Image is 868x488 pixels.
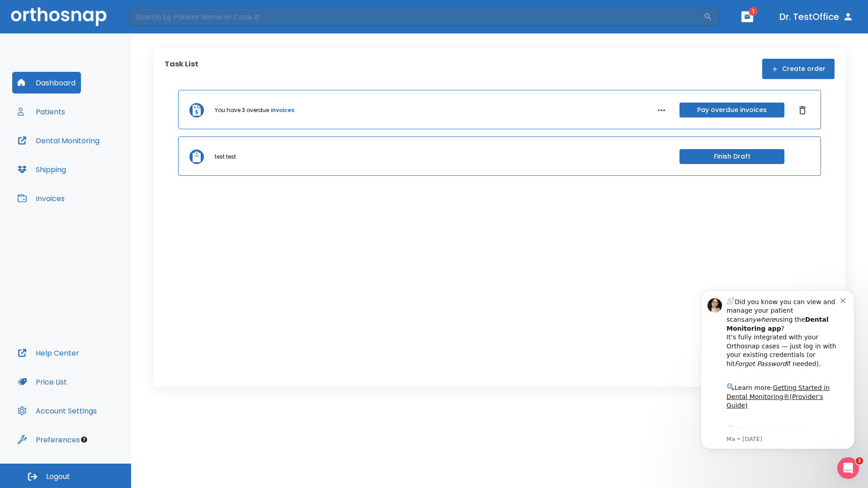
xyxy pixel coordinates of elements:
[129,8,703,26] input: Search by Patient Name or Case #
[12,130,105,151] button: Dental Monitoring
[679,103,784,117] button: Pay overdue invoices
[762,59,835,79] button: Create order
[795,103,810,117] button: Dismiss
[12,342,85,364] button: Help Center
[776,9,857,25] button: Dr. TestOffice
[80,436,88,444] div: Tooltip anchor
[12,101,71,122] button: Patients
[12,429,85,450] button: Preferences
[687,279,868,483] iframe: Intercom notifications message
[749,7,758,16] span: 1
[12,159,71,180] button: Shipping
[215,106,269,114] p: You have 3 overdue
[12,400,102,422] button: Account Settings
[11,7,107,26] img: Orthosnap
[837,457,859,479] iframe: Intercom live chat
[46,472,70,482] span: Logout
[215,153,236,161] p: test test
[12,188,70,209] button: Invoices
[856,457,863,465] span: 1
[271,106,294,114] a: invoices
[12,371,72,393] button: Price List
[679,149,784,164] button: Finish Draft
[165,59,198,79] p: Task List
[12,72,81,94] button: Dashboard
